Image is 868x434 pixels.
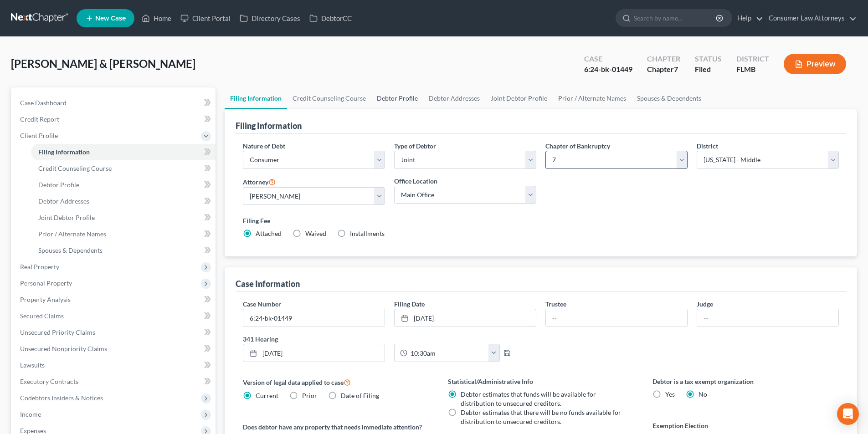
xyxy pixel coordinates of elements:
[545,141,610,151] label: Chapter of Bankruptcy
[736,54,769,64] div: District
[695,54,722,64] div: Status
[764,10,857,26] a: Consumer Law Attorneys
[584,64,632,75] div: 6:24-bk-01449
[13,373,216,390] a: Executory Contracts
[546,309,687,327] input: --
[11,57,195,70] span: [PERSON_NAME] & [PERSON_NAME]
[394,176,437,186] label: Office Location
[95,15,126,22] span: New Case
[20,328,95,336] span: Unsecured Priority Claims
[243,422,429,432] label: Does debtor have any property that needs immediate attention?
[38,148,90,156] span: Filing Information
[13,291,216,308] a: Property Analysis
[674,65,678,73] span: 7
[256,392,278,399] span: Current
[31,226,216,242] a: Prior / Alternate Names
[423,87,485,109] a: Debtor Addresses
[235,10,305,26] a: Directory Cases
[13,111,216,128] a: Credit Report
[243,377,429,388] label: Version of legal data applied to case
[20,99,67,107] span: Case Dashboard
[236,120,302,131] div: Filing Information
[584,54,632,64] div: Case
[394,299,425,309] label: Filing Date
[461,408,621,425] span: Debtor estimates that there will be no funds available for distribution to unsecured creditors.
[634,10,717,26] input: Search by name...
[837,403,859,425] div: Open Intercom Messenger
[13,324,216,341] a: Unsecured Priority Claims
[38,246,103,254] span: Spouses & Dependents
[652,377,839,386] label: Debtor is a tax exempt organization
[243,141,285,151] label: Nature of Debt
[697,299,713,309] label: Judge
[243,176,276,187] label: Attorney
[371,87,423,109] a: Debtor Profile
[13,308,216,324] a: Secured Claims
[305,10,356,26] a: DebtorCC
[545,299,566,309] label: Trustee
[632,87,707,109] a: Spouses & Dependents
[238,334,541,344] label: 341 Hearing
[784,54,846,74] button: Preview
[407,344,489,362] input: -- : --
[38,164,112,172] span: Credit Counseling Course
[13,95,216,111] a: Case Dashboard
[652,421,839,430] label: Exemption Election
[38,230,106,238] span: Prior / Alternate Names
[553,87,632,109] a: Prior / Alternate Names
[31,160,216,177] a: Credit Counseling Course
[20,279,72,287] span: Personal Property
[20,394,103,402] span: Codebtors Insiders & Notices
[38,181,79,189] span: Debtor Profile
[13,341,216,357] a: Unsecured Nonpriority Claims
[485,87,553,109] a: Joint Debtor Profile
[302,392,317,399] span: Prior
[665,390,675,398] span: Yes
[243,216,839,225] label: Filing Fee
[20,361,45,369] span: Lawsuits
[341,392,379,399] span: Date of Filing
[176,10,235,26] a: Client Portal
[243,344,385,362] a: [DATE]
[461,390,596,407] span: Debtor estimates that funds will be available for distribution to unsecured creditors.
[256,230,282,237] span: Attached
[20,312,64,320] span: Secured Claims
[699,390,707,398] span: No
[225,87,287,109] a: Filing Information
[38,214,95,221] span: Joint Debtor Profile
[20,296,71,303] span: Property Analysis
[697,141,718,151] label: District
[350,230,385,237] span: Installments
[20,132,58,139] span: Client Profile
[733,10,763,26] a: Help
[20,410,41,418] span: Income
[697,309,838,327] input: --
[647,64,680,75] div: Chapter
[236,278,300,289] div: Case Information
[13,357,216,373] a: Lawsuits
[20,345,107,352] span: Unsecured Nonpriority Claims
[31,144,216,160] a: Filing Information
[695,64,722,75] div: Filed
[287,87,371,109] a: Credit Counseling Course
[31,242,216,259] a: Spouses & Dependents
[20,378,78,385] span: Executory Contracts
[448,377,634,386] label: Statistical/Administrative Info
[647,54,680,64] div: Chapter
[31,209,216,226] a: Joint Debtor Profile
[243,299,281,309] label: Case Number
[20,115,59,123] span: Credit Report
[243,309,385,327] input: Enter case number...
[137,10,176,26] a: Home
[736,64,769,75] div: FLMB
[20,263,59,271] span: Real Property
[31,193,216,209] a: Debtor Addresses
[305,230,326,237] span: Waived
[394,141,436,151] label: Type of Debtor
[38,197,89,205] span: Debtor Addresses
[395,309,536,327] a: [DATE]
[31,177,216,193] a: Debtor Profile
